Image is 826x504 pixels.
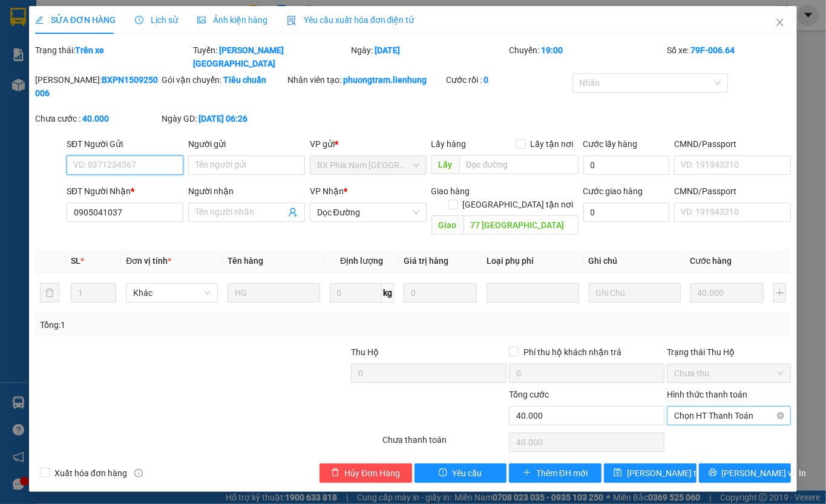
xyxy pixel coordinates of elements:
button: printer[PERSON_NAME] và In [699,463,792,483]
b: [PERSON_NAME][GEOGRAPHIC_DATA] [193,45,284,68]
th: Ghi chú [584,249,686,273]
span: clock-circle [135,16,143,24]
div: Người gửi [188,137,305,151]
span: picture [197,16,206,24]
input: Ghi Chú [589,283,681,303]
span: Giao [431,215,464,235]
span: Xuất hóa đơn hàng [50,466,132,480]
input: Cước giao hàng [583,203,670,222]
input: Cước lấy hàng [583,155,670,175]
span: edit [35,16,44,24]
span: [PERSON_NAME] và In [722,466,807,480]
b: 40.000 [82,114,109,123]
b: 79F-006.64 [690,45,735,55]
span: Ảnh kiện hàng [197,15,267,25]
span: Yêu cầu [452,466,482,480]
div: Cước rồi : [446,73,570,87]
div: CMND/Passport [674,185,791,198]
button: deleteHủy Đơn Hàng [320,463,412,483]
button: plusThêm ĐH mới [509,463,601,483]
div: Tuyến: [192,44,350,70]
div: CMND/Passport [674,137,791,151]
span: VP Nhận [310,186,344,196]
label: Cước lấy hàng [583,139,638,149]
span: info-circle [134,469,143,477]
span: Giá trị hàng [404,256,448,266]
input: 0 [404,283,477,303]
img: icon [287,16,297,25]
span: Lấy hàng [431,139,467,149]
label: Hình thức thanh toán [667,390,747,399]
span: Đơn vị tính [126,256,171,266]
span: Tên hàng [228,256,263,266]
b: 19:00 [541,45,563,55]
input: Dọc đường [464,215,579,235]
b: phuongtram.lienhung [344,75,427,85]
span: Chọn HT Thanh Toán [674,407,784,425]
span: save [614,468,622,478]
span: plus [523,468,531,478]
span: printer [709,468,717,478]
div: SĐT Người Gửi [67,137,183,151]
b: 0 [483,75,488,85]
span: kg [382,283,394,303]
div: Trạng thái: [34,44,192,70]
span: Cước hàng [690,256,732,266]
div: Số xe: [666,44,792,70]
span: Tổng cước [509,390,549,399]
span: Dọc Đường [317,203,419,221]
span: Yêu cầu xuất hóa đơn điện tử [287,15,415,25]
button: Close [763,6,797,40]
div: SĐT Người Nhận [67,185,183,198]
span: Lịch sử [135,15,178,25]
div: Chuyến: [508,44,666,70]
div: Ngày: [350,44,508,70]
span: close [775,18,785,27]
span: user-add [288,208,298,217]
div: VP gửi [310,137,427,151]
b: Trên xe [75,45,104,55]
div: Nhân viên tạo: [288,73,444,87]
label: Cước giao hàng [583,186,643,196]
span: exclamation-circle [439,468,447,478]
div: [PERSON_NAME]: [35,73,159,100]
div: Chưa cước : [35,112,159,125]
button: save[PERSON_NAME] thay đổi [604,463,697,483]
span: Thu Hộ [351,347,379,357]
b: [DATE] [375,45,400,55]
span: Hủy Đơn Hàng [344,466,400,480]
button: exclamation-circleYêu cầu [415,463,507,483]
div: Gói vận chuyển: [162,73,286,87]
input: VD: Bàn, Ghế [228,283,320,303]
span: [GEOGRAPHIC_DATA] tận nơi [458,198,579,211]
span: Chưa thu [674,364,784,382]
div: Ngày GD: [162,112,286,125]
th: Loại phụ phí [482,249,583,273]
b: [DATE] 06:26 [198,114,247,123]
span: close-circle [777,412,784,419]
b: Tiêu chuẩn [223,75,266,85]
div: Tổng: 1 [40,318,320,332]
span: Giao hàng [431,186,470,196]
span: Khác [133,284,211,302]
span: Phí thu hộ khách nhận trả [519,345,626,359]
div: Chưa thanh toán [381,433,508,454]
span: Lấy [431,155,459,174]
span: Thêm ĐH mới [536,466,588,480]
input: 0 [690,283,764,303]
span: SỬA ĐƠN HÀNG [35,15,116,25]
span: Định lượng [340,256,383,266]
span: [PERSON_NAME] thay đổi [627,466,724,480]
span: SL [71,256,80,266]
div: Người nhận [188,185,305,198]
span: BX Phía Nam Nha Trang [317,156,419,174]
button: delete [40,283,59,303]
button: plus [773,283,786,303]
div: Trạng thái Thu Hộ [667,345,791,359]
span: Lấy tận nơi [526,137,579,151]
span: delete [331,468,339,478]
input: Dọc đường [459,155,579,174]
